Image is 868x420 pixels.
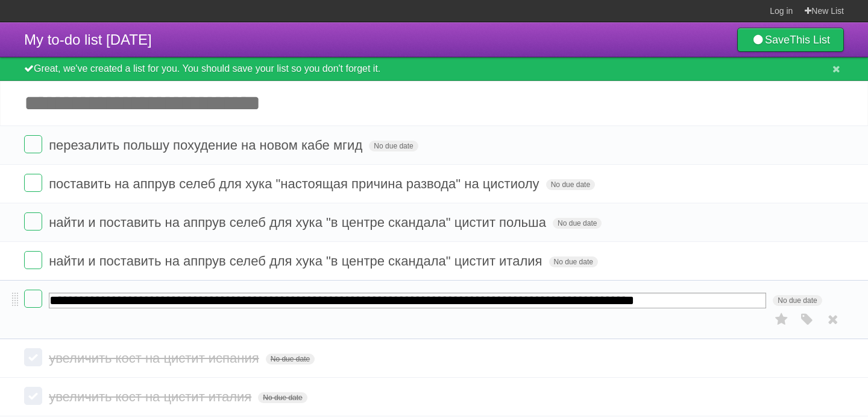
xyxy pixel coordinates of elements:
[770,310,793,329] label: Star task
[49,253,545,269] span: найти и поставить на аппрув селеб для хука "в центре скандала" цистит италия
[49,138,365,153] span: перезалить польшу похудение на новом кабе мгид
[49,176,542,191] span: поставить на аппрув селеб для хука "настоящая причина развода" на цистиолу
[24,174,42,192] label: Done
[24,251,42,269] label: Done
[369,141,418,151] span: No due date
[24,31,152,48] span: My to-do list [DATE]
[24,135,42,153] label: Done
[24,387,42,405] label: Done
[549,256,598,267] span: No due date
[553,218,602,229] span: No due date
[773,295,822,306] span: No due date
[49,389,254,404] span: увеличить кост на цистит италия
[49,215,549,230] span: найти и поставить на аппрув селеб для хука "в центре скандала" цистит польша
[258,392,307,403] span: No due date
[546,179,595,190] span: No due date
[24,348,42,366] label: Done
[49,351,262,366] span: увеличить кост на цистит испания
[737,28,844,52] a: SaveThis List
[790,34,830,46] b: This List
[266,354,315,364] span: No due date
[24,212,42,231] label: Done
[24,290,42,308] label: Done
